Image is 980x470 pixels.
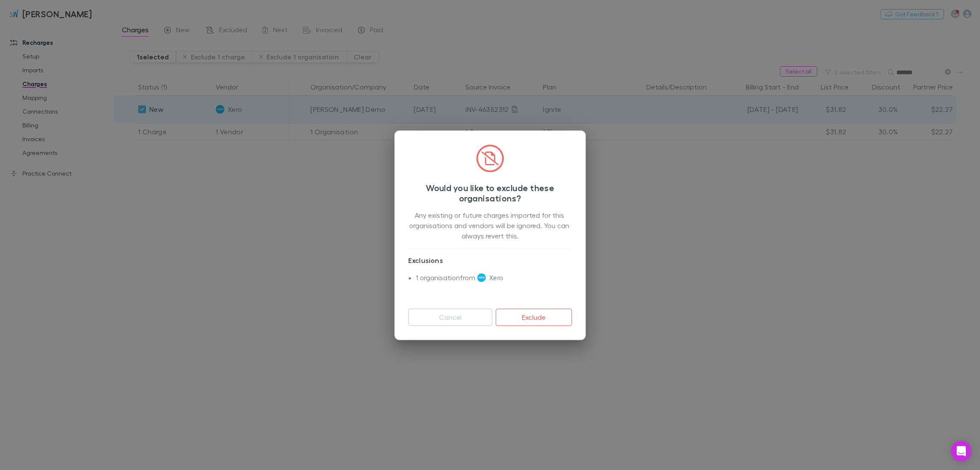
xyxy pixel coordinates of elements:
[408,309,492,326] button: Cancel
[408,210,572,291] div: Any existing or future charges imported for this organisations and vendors will be ignored. You c...
[408,255,572,266] p: Exclusions
[496,309,572,326] button: Exclude
[477,273,486,282] img: Xero's Logo
[416,272,572,291] li: 1 organisation from
[489,272,503,283] span: Xero
[951,441,971,461] div: Open Intercom Messenger
[408,182,572,203] h3: Would you like to exclude these organisations?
